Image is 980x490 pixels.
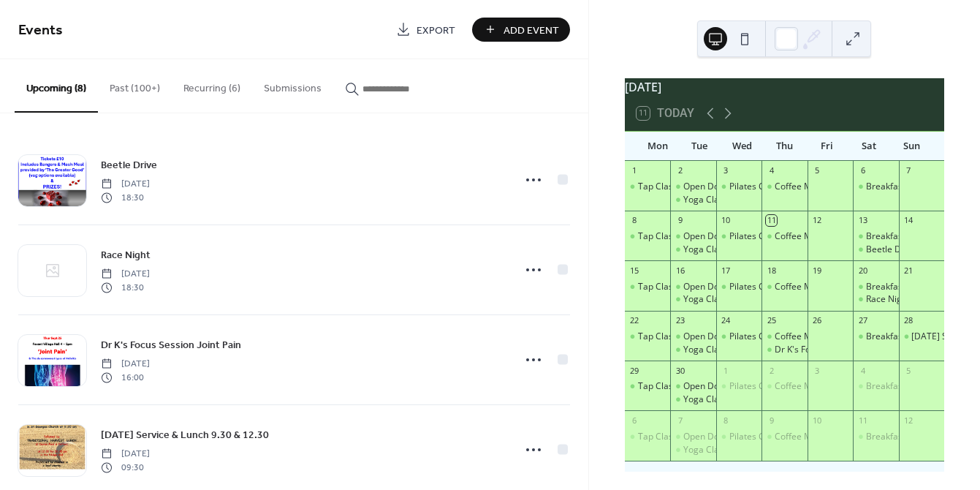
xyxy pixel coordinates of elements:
[504,23,559,38] span: Add Event
[629,365,640,376] div: 29
[866,281,926,293] div: Breakfast Club
[18,16,63,45] span: Events
[866,244,916,256] div: Beetle Drive
[716,331,761,343] div: Pilates Class
[903,315,914,326] div: 28
[385,18,466,42] a: Export
[625,380,670,393] div: Tap Class
[775,230,838,243] div: Coffee Morning
[812,215,823,226] div: 12
[721,365,732,376] div: 1
[172,59,252,111] button: Recurring (6)
[683,230,728,243] div: Open Door
[761,331,807,343] div: Coffee Morning
[866,380,926,393] div: Breakfast Club
[670,380,715,393] div: Open Door
[729,380,780,393] div: Pilates Class
[853,281,898,293] div: Breakfast Club
[857,265,868,276] div: 20
[101,426,269,443] a: [DATE] Service & Lunch 9.30 & 12.30
[638,281,677,293] div: Tap Class
[629,315,640,326] div: 22
[866,181,926,193] div: Breakfast Club
[683,331,728,343] div: Open Door
[670,344,715,356] div: Yoga Class
[853,293,898,306] div: Race Night
[812,415,823,426] div: 10
[853,181,898,193] div: Breakfast Club
[729,431,780,443] div: Pilates Class
[679,132,721,161] div: Tue
[670,431,715,443] div: Open Door
[766,365,777,376] div: 2
[625,78,944,96] div: [DATE]
[721,165,732,176] div: 3
[857,165,868,176] div: 6
[729,281,780,293] div: Pilates Class
[625,281,670,293] div: Tap Class
[637,132,679,161] div: Mon
[670,444,715,456] div: Yoga Class
[101,268,150,281] span: [DATE]
[101,358,150,371] span: [DATE]
[670,244,715,256] div: Yoga Class
[101,461,150,474] span: 09:30
[812,265,823,276] div: 19
[98,59,172,111] button: Past (100+)
[101,281,150,294] span: 18:30
[638,230,677,243] div: Tap Class
[675,215,685,226] div: 9
[903,365,914,376] div: 5
[472,18,570,42] button: Add Event
[866,431,926,443] div: Breakfast Club
[675,265,685,276] div: 16
[417,23,455,38] span: Export
[761,181,807,193] div: Coffee Morning
[721,215,732,226] div: 10
[890,132,932,161] div: Sun
[670,194,715,206] div: Yoga Class
[721,265,732,276] div: 17
[670,331,715,343] div: Open Door
[675,415,685,426] div: 7
[766,315,777,326] div: 25
[729,331,780,343] div: Pilates Class
[670,181,715,193] div: Open Door
[625,331,670,343] div: Tap Class
[629,165,640,176] div: 1
[903,415,914,426] div: 12
[775,281,838,293] div: Coffee Morning
[638,380,677,393] div: Tap Class
[638,181,677,193] div: Tap Class
[853,380,898,393] div: Breakfast Club
[763,132,805,161] div: Thu
[101,336,241,353] a: Dr K's Focus Session Joint Pain
[675,315,685,326] div: 23
[853,331,898,343] div: Breakfast Club
[903,215,914,226] div: 14
[101,248,151,263] span: Race Night
[775,431,838,443] div: Coffee Morning
[903,265,914,276] div: 21
[101,178,150,191] span: [DATE]
[729,230,780,243] div: Pilates Class
[775,380,838,393] div: Coffee Morning
[903,165,914,176] div: 7
[625,181,670,193] div: Tap Class
[721,315,732,326] div: 24
[857,415,868,426] div: 11
[101,157,157,173] a: Beetle Drive
[716,431,761,443] div: Pilates Class
[683,380,728,393] div: Open Door
[899,331,944,343] div: Harvest Festival Service & Lunch 9.30 & 12.30
[670,393,715,406] div: Yoga Class
[101,338,241,353] span: Dr K's Focus Session Joint Pain
[252,59,333,111] button: Submissions
[853,244,898,256] div: Beetle Drive
[625,431,670,443] div: Tap Class
[729,181,780,193] div: Pilates Class
[766,215,777,226] div: 11
[775,181,838,193] div: Coffee Morning
[716,380,761,393] div: Pilates Class
[675,365,685,376] div: 30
